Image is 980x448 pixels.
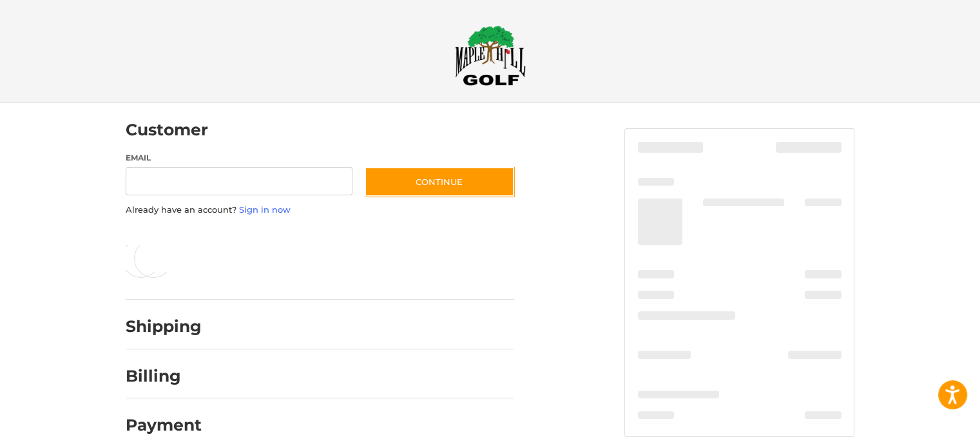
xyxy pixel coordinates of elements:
[126,204,514,217] p: Already have an account?
[365,167,514,197] button: Continue
[13,393,152,435] iframe: Gorgias live chat messenger
[126,366,201,386] h2: Billing
[126,415,202,435] h2: Payment
[126,152,352,164] label: Email
[126,120,208,140] h2: Customer
[239,204,291,215] a: Sign in now
[126,317,202,336] h2: Shipping
[455,25,526,86] img: Maple Hill Golf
